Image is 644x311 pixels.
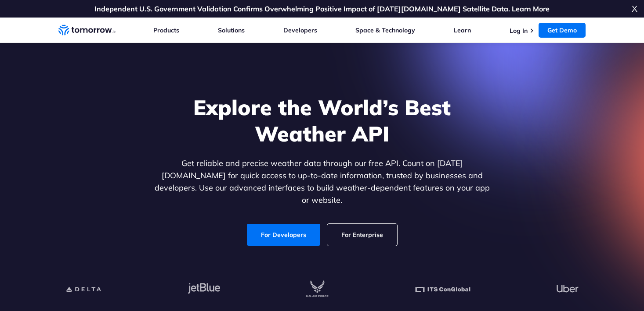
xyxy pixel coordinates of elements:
h1: Explore the World’s Best Weather API [152,94,492,147]
a: Products [153,26,179,34]
a: Space & Technology [355,26,415,34]
a: Solutions [218,26,245,34]
a: Log In [510,27,528,35]
a: Independent U.S. Government Validation Confirms Overwhelming Positive Impact of [DATE][DOMAIN_NAM... [94,4,550,13]
a: Home link [58,24,116,37]
a: Get Demo [539,23,586,38]
a: For Developers [247,224,320,246]
a: Learn [454,26,471,34]
a: For Enterprise [327,224,397,246]
a: Developers [283,26,317,34]
p: Get reliable and precise weather data through our free API. Count on [DATE][DOMAIN_NAME] for quic... [152,157,492,206]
